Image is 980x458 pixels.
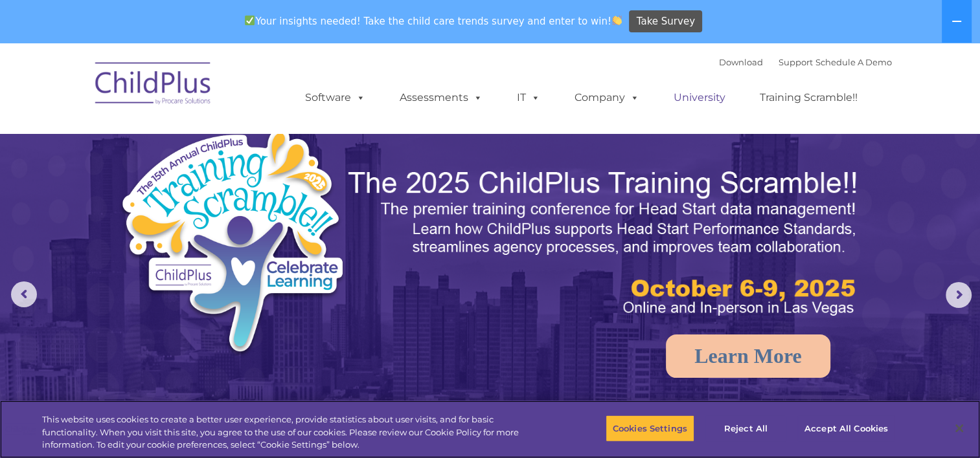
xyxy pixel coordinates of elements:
[42,413,539,452] div: This website uses cookies to create a better user experience, provide statistics about user visit...
[666,334,830,378] a: Learn More
[661,85,738,111] a: University
[797,415,895,442] button: Accept All Cookies
[240,8,628,34] span: Your insights needed! Take the child care trends survey and enter to win!
[945,414,974,442] button: Close
[779,57,813,67] a: Support
[637,10,695,33] span: Take Survey
[606,415,694,442] button: Cookies Settings
[747,85,871,111] a: Training Scramble!!
[180,138,235,148] span: Phone number
[292,85,378,111] a: Software
[719,57,763,67] a: Download
[815,57,892,67] a: Schedule A Demo
[387,85,496,111] a: Assessments
[245,16,255,25] img: ✅
[504,85,553,111] a: IT
[705,415,786,442] button: Reject All
[629,10,702,33] a: Take Survey
[612,16,622,25] img: 👏
[562,85,652,111] a: Company
[180,85,220,95] span: Last name
[89,53,218,118] img: ChildPlus by Procare Solutions
[719,57,892,67] font: |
